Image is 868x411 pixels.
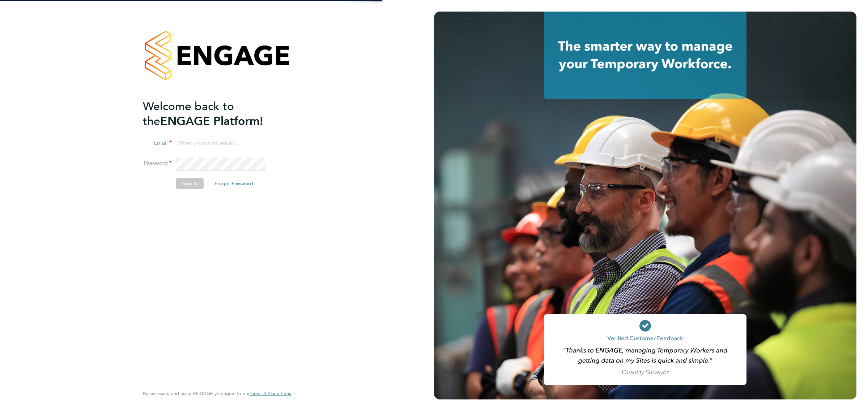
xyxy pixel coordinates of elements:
label: Email [143,139,172,147]
span: By accessing and using ENGAGE you agree to our [143,390,291,397]
button: Sign In [176,178,204,189]
h2: ENGAGE Platform! [143,99,284,129]
span: Terms & Conditions [250,390,291,397]
label: Password [143,160,172,167]
button: Forgot Password [209,178,259,189]
a: Terms & Conditions [250,391,291,397]
input: Enter your work email... [176,137,265,150]
span: Welcome back to the [143,99,234,128]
